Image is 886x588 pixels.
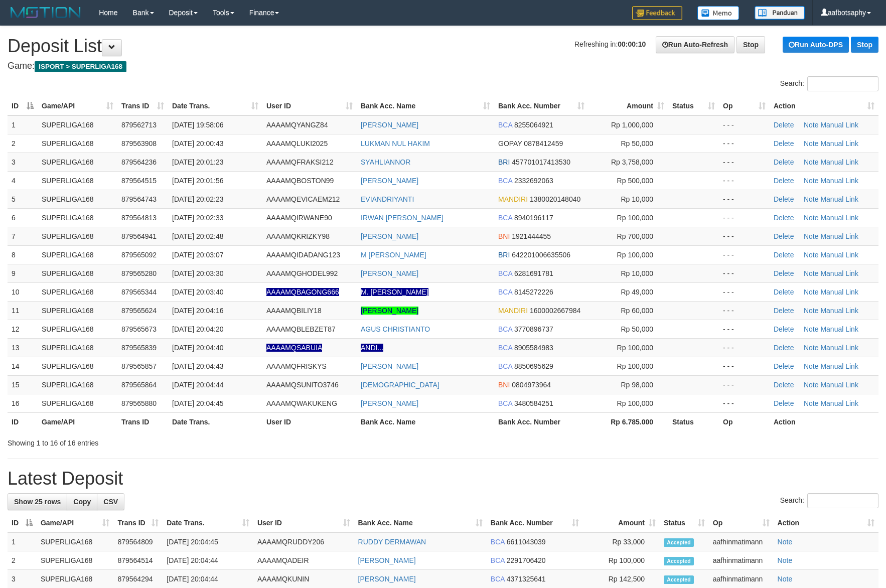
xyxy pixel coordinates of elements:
th: Game/API: activate to sort column ascending [38,97,117,115]
input: Search: [807,493,878,508]
span: [DATE] 20:00:43 [172,139,223,148]
span: Rp 3,758,000 [611,158,653,166]
span: [DATE] 20:02:33 [172,214,223,222]
th: Amount: activate to sort column ascending [588,97,668,115]
td: AAAAMQADEIR [253,551,354,570]
span: BCA [498,325,512,333]
th: Op: activate to sort column ascending [709,514,774,532]
span: BNI [498,232,510,240]
th: Action: activate to sort column ascending [770,97,878,115]
a: [PERSON_NAME] [361,362,418,370]
a: EVIANDRIYANTI [361,195,414,203]
span: BCA [498,214,512,222]
a: Delete [774,288,794,296]
td: 879564514 [113,551,163,570]
span: AAAAMQFRAKSI212 [266,158,334,166]
td: - - - [719,190,770,208]
a: Delete [774,232,794,240]
td: 11 [8,301,38,320]
a: Manual Link [820,195,858,203]
a: Delete [774,344,794,352]
span: [DATE] 20:04:40 [172,344,223,352]
a: Delete [774,307,794,315]
th: Op [719,412,770,431]
span: Accepted [664,538,694,547]
span: MANDIRI [498,195,528,203]
span: BCA [491,538,505,546]
td: 1 [8,115,38,134]
a: Note [804,288,819,296]
th: User ID: activate to sort column ascending [262,97,357,115]
span: Nama rekening ada tanda titik/strip, harap diedit [266,344,322,352]
a: Delete [774,399,794,407]
td: aafhinmatimann [709,532,774,551]
a: [PERSON_NAME] [361,121,418,129]
a: IRWAN [PERSON_NAME] [361,214,444,222]
a: Manual Link [820,251,858,259]
td: 10 [8,282,38,301]
td: - - - [719,320,770,338]
a: Manual Link [820,344,858,352]
a: CSV [97,493,124,510]
a: Manual Link [820,158,858,166]
span: 879564743 [121,195,157,203]
th: User ID [262,412,357,431]
th: Op: activate to sort column ascending [719,97,770,115]
span: [DATE] 20:03:40 [172,288,223,296]
span: AAAAMQWAKUKENG [266,399,337,407]
td: - - - [719,301,770,320]
span: [DATE] 20:04:20 [172,325,223,333]
th: Rp 6.785.000 [588,412,668,431]
span: BCA [498,288,512,296]
a: Note [804,325,819,333]
th: Status: activate to sort column ascending [660,514,709,532]
span: BCA [498,121,512,129]
h1: Deposit List [8,36,878,56]
span: BRI [498,251,510,259]
th: Action [770,412,878,431]
span: Rp 500,000 [617,177,653,185]
span: Copy 6281691781 to clipboard [514,269,553,277]
span: [DATE] 20:04:44 [172,381,223,389]
th: Status [668,412,719,431]
a: Note [804,177,819,185]
span: Copy 1921444455 to clipboard [512,232,551,240]
span: AAAAMQIRWANE90 [266,214,332,222]
td: 15 [8,375,38,394]
th: Bank Acc. Number [494,412,588,431]
span: Copy 0878412459 to clipboard [524,139,563,148]
td: SUPERLIGA168 [38,134,117,153]
td: SUPERLIGA168 [38,245,117,264]
td: 6 [8,208,38,227]
div: Showing 1 to 16 of 16 entries [8,434,362,448]
a: Delete [774,325,794,333]
td: - - - [719,171,770,190]
span: Copy 457701017413530 to clipboard [512,158,570,166]
span: Copy 8145272226 to clipboard [514,288,553,296]
a: Delete [774,362,794,370]
td: - - - [719,153,770,171]
a: RUDDY DERMAWAN [358,538,426,546]
a: AGUS CHRISTIANTO [361,325,430,333]
a: Note [804,139,819,148]
a: M. [PERSON_NAME] [361,288,428,296]
td: 1 [8,532,37,551]
span: 879565880 [121,399,157,407]
th: Bank Acc. Number: activate to sort column ascending [494,97,588,115]
a: Note [804,362,819,370]
td: 2 [8,551,37,570]
span: Rp 1,000,000 [611,121,653,129]
th: Bank Acc. Number: activate to sort column ascending [487,514,583,532]
td: Rp 100,000 [583,551,660,570]
span: 879565839 [121,344,157,352]
a: [PERSON_NAME] [361,232,418,240]
span: Refreshing in: [574,40,646,48]
span: AAAAMQFRISKYS [266,362,327,370]
a: SYAHLIANNOR [361,158,410,166]
img: MOTION_logo.png [8,5,84,20]
td: - - - [719,115,770,134]
span: AAAAMQLUKI2025 [266,139,328,148]
th: Bank Acc. Name: activate to sort column ascending [354,514,487,532]
td: - - - [719,208,770,227]
th: User ID: activate to sort column ascending [253,514,354,532]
